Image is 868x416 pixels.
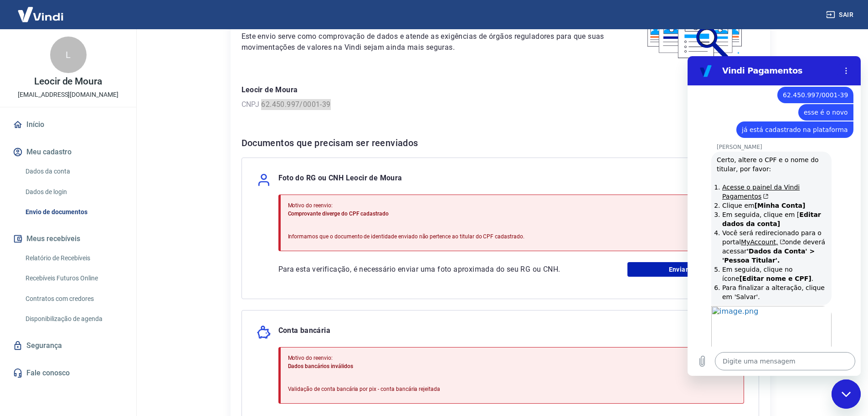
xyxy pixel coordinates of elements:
[50,37,87,73] div: L
[257,325,271,340] img: money_pork.0c50a358b6dafb15dddc3eea48f23780.svg
[22,203,125,221] a: Envio de documentos
[11,363,125,383] a: Fale conosco
[824,6,857,23] button: Sair
[288,201,524,210] p: Motivo do reenvio:
[288,211,389,217] span: Comprovante diverge do CPF cadastrado
[241,136,759,150] h6: Documentos que precisam ser reenviados
[241,84,759,95] p: Leocir de Moura
[278,325,331,340] p: Conta bancária
[22,269,125,288] a: Recebíveis Futuros Online
[257,173,271,187] img: user.af206f65c40a7206969b71a29f56cfb7.svg
[22,310,125,328] a: Disponibilização de agenda
[11,0,70,28] img: Vindi
[288,232,524,241] p: Informamos que o documento de identidade enviado não pertence ao titular do CPF cadastrado.
[11,142,125,162] button: Meu cadastro
[832,379,861,409] iframe: Botão para abrir a janela de mensagens, conversa em andamento
[18,90,118,100] p: [EMAIL_ADDRESS][DOMAIN_NAME]
[288,385,441,393] p: Validação de conta bancária por pix - conta bancária rejeitada
[11,336,125,356] a: Segurança
[11,229,125,249] button: Meus recebíveis
[22,249,125,268] a: Relatório de Recebíveis
[22,162,125,181] a: Dados da conta
[627,262,744,277] a: Enviar
[241,31,610,53] p: Este envio serve como comprovação de dados e atende as exigências de órgãos reguladores para que ...
[278,173,402,187] p: Foto do RG ou CNH Leocir de Moura
[11,115,125,135] a: Início
[278,264,581,275] p: Para esta verificação, é necessário enviar uma foto aproximada do seu RG ou CNH.
[241,99,759,110] p: CNPJ 62.450.997/0001-39
[288,363,353,369] span: Dados bancários inválidos
[22,183,125,201] a: Dados de login
[34,77,102,86] p: Leocir de Moura
[22,290,125,308] a: Contratos com credores
[688,56,861,376] iframe: Janela de mensagens
[288,354,441,362] p: Motivo do reenvio:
